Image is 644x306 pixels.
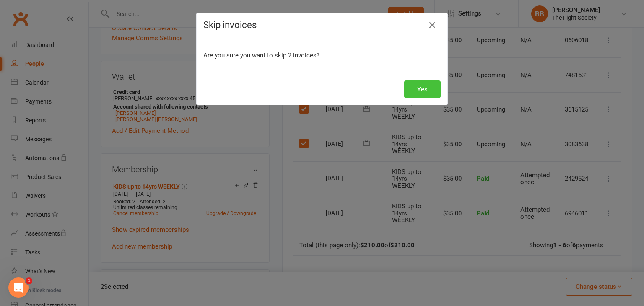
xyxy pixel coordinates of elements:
[203,52,319,59] span: Are you sure you want to skip 2 invoices?
[26,277,32,284] span: 1
[404,80,441,98] button: Yes
[203,20,441,30] h4: Skip invoices
[8,277,29,298] iframe: Intercom live chat
[426,18,439,32] button: Close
